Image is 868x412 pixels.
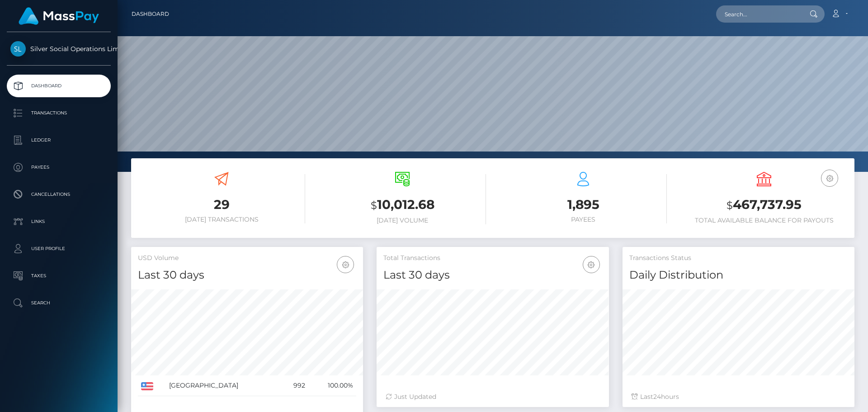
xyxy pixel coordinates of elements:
[10,296,107,310] p: Search
[10,215,107,228] p: Links
[141,382,153,390] img: US.png
[138,254,356,263] h5: USD Volume
[7,292,111,314] a: Search
[138,196,305,213] h3: 29
[10,41,26,57] img: Silver Social Operations Limited
[308,375,356,396] td: 100.00%
[319,196,486,214] h3: 10,012.68
[10,79,107,93] p: Dashboard
[629,267,848,283] h4: Daily Distribution
[10,161,107,174] p: Payees
[132,5,169,24] a: Dashboard
[371,199,377,212] small: $
[680,217,848,224] h6: Total Available Balance for Payouts
[726,199,733,212] small: $
[716,5,801,23] input: Search...
[680,196,848,214] h3: 467,737.95
[7,265,111,287] a: Taxes
[10,106,107,120] p: Transactions
[653,393,661,401] span: 24
[319,217,486,224] h6: [DATE] Volume
[383,254,602,263] h5: Total Transactions
[138,216,305,223] h6: [DATE] Transactions
[10,269,107,283] p: Taxes
[19,7,99,25] img: MassPay Logo
[10,188,107,201] p: Cancellations
[281,375,308,396] td: 992
[7,210,111,233] a: Links
[7,237,111,260] a: User Profile
[7,45,111,53] span: Silver Social Operations Limited
[7,129,111,152] a: Ledger
[500,216,667,223] h6: Payees
[632,392,845,402] div: Last hours
[7,156,111,179] a: Payees
[138,267,356,283] h4: Last 30 days
[10,242,107,256] p: User Profile
[166,375,281,396] td: [GEOGRAPHIC_DATA]
[500,196,667,213] h3: 1,895
[383,267,602,283] h4: Last 30 days
[7,75,111,97] a: Dashboard
[386,392,599,402] div: Just Updated
[7,183,111,206] a: Cancellations
[10,133,107,147] p: Ledger
[629,254,848,263] h5: Transactions Status
[7,102,111,124] a: Transactions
